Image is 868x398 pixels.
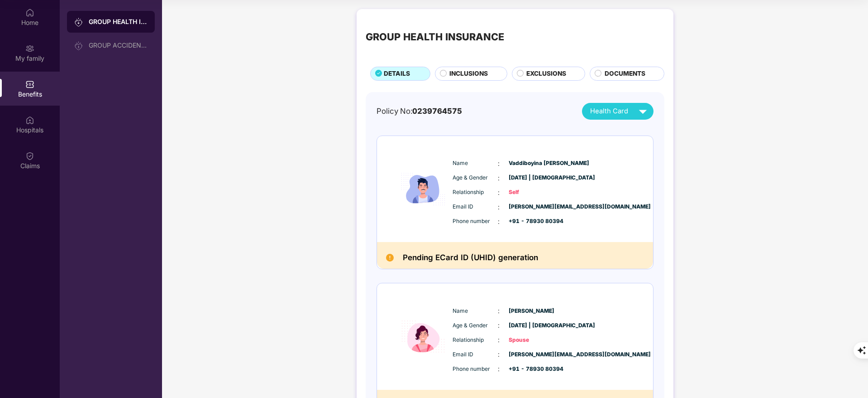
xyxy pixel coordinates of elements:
[509,321,554,330] span: [DATE] | [DEMOGRAPHIC_DATA]
[526,69,566,79] span: EXCLUSIONS
[509,203,554,211] span: [PERSON_NAME][EMAIL_ADDRESS][DOMAIN_NAME]
[453,321,498,330] span: Age & Gender
[498,335,500,345] span: :
[498,306,500,316] span: :
[403,251,538,264] h2: Pending ECard ID (UHID) generation
[498,364,500,374] span: :
[509,159,554,168] span: Vaddiboyina [PERSON_NAME]
[582,103,653,120] button: Health Card
[449,69,488,79] span: INCLUSIONS
[498,188,500,198] span: :
[498,159,500,169] span: :
[453,159,498,168] span: Name
[453,336,498,345] span: Relationship
[25,44,34,53] img: svg+xml;base64,PHN2ZyB3aWR0aD0iMjAiIGhlaWdodD0iMjAiIHZpZXdCb3g9IjAgMCAyMCAyMCIgZmlsbD0ibm9uZSIgeG...
[453,203,498,211] span: Email ID
[509,217,554,226] span: +91 - 78930 80394
[74,18,83,27] img: svg+xml;base64,PHN2ZyB3aWR0aD0iMjAiIGhlaWdodD0iMjAiIHZpZXdCb3g9IjAgMCAyMCAyMCIgZmlsbD0ibm9uZSIgeG...
[366,29,504,44] div: GROUP HEALTH INSURANCE
[509,188,554,197] span: Self
[412,107,462,116] span: 0239764575
[89,42,148,49] div: GROUP ACCIDENTAL INSURANCE
[25,80,34,89] img: svg+xml;base64,PHN2ZyBpZD0iQmVuZWZpdHMiIHhtbG5zPSJodHRwOi8vd3d3LnczLm9yZy8yMDAwL3N2ZyIgd2lkdGg9Ij...
[453,350,498,359] span: Email ID
[386,254,394,262] img: Pending
[396,292,450,381] img: icon
[453,307,498,315] span: Name
[498,202,500,212] span: :
[498,320,500,330] span: :
[509,307,554,315] span: [PERSON_NAME]
[498,173,500,183] span: :
[25,8,34,17] img: svg+xml;base64,PHN2ZyBpZD0iSG9tZSIgeG1sbnM9Imh0dHA6Ly93d3cudzMub3JnLzIwMDAvc3ZnIiB3aWR0aD0iMjAiIG...
[453,174,498,182] span: Age & Gender
[25,151,34,160] img: svg+xml;base64,PHN2ZyBpZD0iQ2xhaW0iIHhtbG5zPSJodHRwOi8vd3d3LnczLm9yZy8yMDAwL3N2ZyIgd2lkdGg9IjIwIi...
[89,17,148,26] div: GROUP HEALTH INSURANCE
[377,105,462,117] div: Policy No:
[453,188,498,197] span: Relationship
[509,365,554,374] span: +91 - 78930 80394
[635,103,651,119] img: svg+xml;base64,PHN2ZyB4bWxucz0iaHR0cDovL3d3dy53My5vcmcvMjAwMC9zdmciIHZpZXdCb3g9IjAgMCAyNCAyNCIgd2...
[384,69,410,79] span: DETAILS
[509,336,554,345] span: Spouse
[509,350,554,359] span: [PERSON_NAME][EMAIL_ADDRESS][DOMAIN_NAME]
[396,145,450,233] img: icon
[509,174,554,182] span: [DATE] | [DEMOGRAPHIC_DATA]
[25,116,34,125] img: svg+xml;base64,PHN2ZyBpZD0iSG9zcGl0YWxzIiB4bWxucz0iaHR0cDovL3d3dy53My5vcmcvMjAwMC9zdmciIHdpZHRoPS...
[453,217,498,226] span: Phone number
[74,41,83,50] img: svg+xml;base64,PHN2ZyB3aWR0aD0iMjAiIGhlaWdodD0iMjAiIHZpZXdCb3g9IjAgMCAyMCAyMCIgZmlsbD0ibm9uZSIgeG...
[590,106,628,116] span: Health Card
[498,349,500,359] span: :
[605,69,645,79] span: DOCUMENTS
[453,365,498,374] span: Phone number
[498,217,500,227] span: :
